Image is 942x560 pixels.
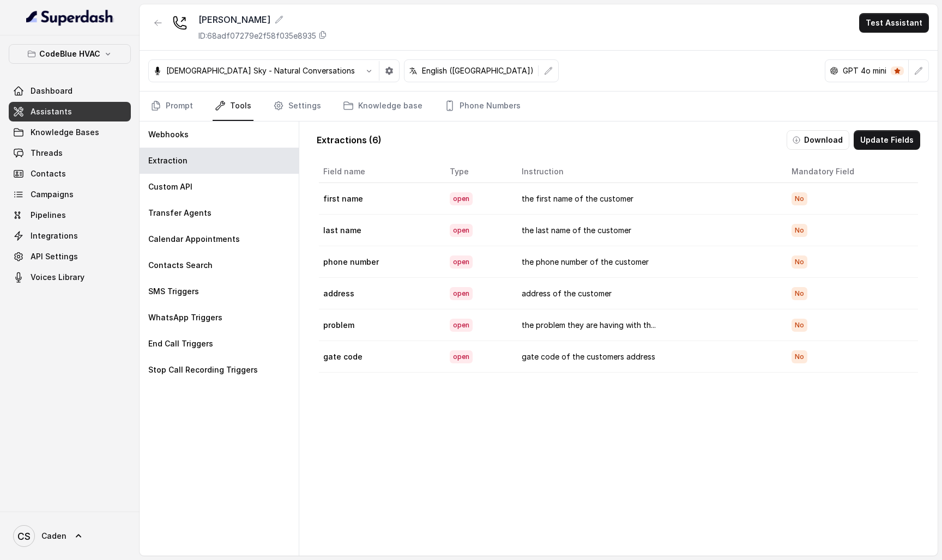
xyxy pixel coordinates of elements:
[513,183,783,215] td: the first name of the customer
[450,255,473,269] span: open
[843,65,886,76] p: GPT 4o mini
[319,309,441,341] td: problem
[148,338,213,349] p: End Call Triggers
[198,13,327,26] div: [PERSON_NAME]
[450,319,473,332] span: open
[148,260,213,271] p: Contacts Search
[854,130,920,150] button: Update Fields
[148,234,240,245] p: Calendar Appointments
[31,106,72,117] span: Assistants
[317,133,382,147] p: Extractions ( 6 )
[513,278,783,309] td: address of the customer
[319,161,441,183] th: Field name
[148,155,188,166] p: Extraction
[319,278,441,309] td: address
[450,350,473,363] span: open
[148,129,189,140] p: Webhooks
[422,65,534,76] p: English ([GEOGRAPHIC_DATA])
[166,65,355,76] p: [DEMOGRAPHIC_DATA] Sky - Natural Conversations
[9,102,131,121] a: Assistants
[31,210,66,221] span: Pipelines
[31,251,78,262] span: API Settings
[319,183,441,215] td: first name
[148,312,222,323] p: WhatsApp Triggers
[441,161,513,183] th: Type
[9,185,131,204] a: Campaigns
[792,224,807,237] span: No
[148,181,192,192] p: Custom API
[830,66,838,75] svg: openai logo
[319,215,441,246] td: last name
[271,92,323,121] a: Settings
[319,246,441,278] td: phone number
[513,341,783,373] td: gate code of the customers address
[787,130,849,150] button: Download
[198,31,316,41] p: ID: 68adf07279e2f58f035e8935
[31,86,73,96] span: Dashboard
[513,215,783,246] td: the last name of the customer
[31,148,63,159] span: Threads
[792,255,807,269] span: No
[41,531,67,541] span: Caden
[513,309,783,341] td: the problem they are having with th...
[213,92,253,121] a: Tools
[9,521,131,551] a: Caden
[9,143,131,163] a: Threads
[148,92,195,121] a: Prompt
[31,230,78,241] span: Integrations
[31,189,74,200] span: Campaigns
[513,161,783,183] th: Instruction
[783,161,918,183] th: Mandatory Field
[31,127,99,138] span: Knowledge Bases
[792,287,807,300] span: No
[442,92,523,121] a: Phone Numbers
[148,364,258,375] p: Stop Call Recording Triggers
[9,205,131,225] a: Pipelines
[31,168,66,179] span: Contacts
[450,287,473,300] span: open
[450,192,473,205] span: open
[26,9,114,26] img: light.svg
[859,13,929,33] button: Test Assistant
[9,226,131,246] a: Integrations
[450,224,473,237] span: open
[148,92,929,121] nav: Tabs
[9,81,131,101] a: Dashboard
[9,267,131,287] a: Voices Library
[792,192,807,205] span: No
[9,247,131,266] a: API Settings
[513,246,783,278] td: the phone number of the customer
[17,531,31,542] text: CS
[9,44,131,64] button: CodeBlue HVAC
[319,341,441,373] td: gate code
[39,47,100,60] p: CodeBlue HVAC
[9,123,131,142] a: Knowledge Bases
[148,208,212,218] p: Transfer Agents
[792,319,807,332] span: No
[148,286,199,297] p: SMS Triggers
[9,164,131,184] a: Contacts
[31,272,84,283] span: Voices Library
[792,350,807,363] span: No
[341,92,425,121] a: Knowledge base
